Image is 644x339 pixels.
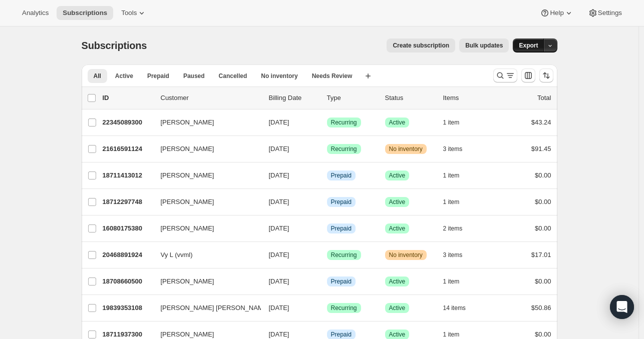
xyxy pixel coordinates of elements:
[443,330,460,338] span: 1 item
[521,68,535,82] button: Customize table column order and visibility
[389,198,406,206] span: Active
[103,170,153,180] p: 18711413012
[103,93,551,103] div: IDCustomerBilling DateTypeStatusItemsTotal
[610,295,634,319] div: Open Intercom Messenger
[155,273,255,289] button: [PERSON_NAME]
[443,221,474,235] button: 2 items
[531,145,551,152] span: $91.45
[161,170,214,180] span: [PERSON_NAME]
[493,68,517,82] button: Search and filter results
[331,224,352,232] span: Prepaid
[103,221,551,235] div: 16080175380[PERSON_NAME][DATE]InfoPrepaidSuccessActive2 items$0.00
[535,198,551,205] span: $0.00
[103,274,551,288] div: 18708660500[PERSON_NAME][DATE]InfoPrepaidSuccessActive1 item$0.00
[22,9,49,17] span: Analytics
[269,118,289,126] span: [DATE]
[443,195,471,209] button: 1 item
[443,145,463,153] span: 3 items
[269,224,289,232] span: [DATE]
[161,303,269,313] span: [PERSON_NAME] [PERSON_NAME]
[331,171,352,179] span: Prepaid
[443,304,466,312] span: 14 items
[443,277,460,285] span: 1 item
[389,251,423,259] span: No inventory
[103,117,153,127] p: 22345089300
[155,220,255,236] button: [PERSON_NAME]
[389,118,406,126] span: Active
[519,41,538,49] span: Export
[269,304,289,311] span: [DATE]
[161,197,214,207] span: [PERSON_NAME]
[389,304,406,312] span: Active
[115,6,153,20] button: Tools
[269,171,289,179] span: [DATE]
[147,72,169,80] span: Prepaid
[443,142,474,156] button: 3 items
[535,330,551,338] span: $0.00
[103,195,551,209] div: 18712297748[PERSON_NAME][DATE]InfoPrepaidSuccessActive1 item$0.00
[16,6,55,20] button: Analytics
[513,38,544,52] button: Export
[389,224,406,232] span: Active
[161,144,214,154] span: [PERSON_NAME]
[103,248,551,262] div: 20468891924Vy L (vvml)[DATE]SuccessRecurringWarningNo inventory3 items$17.01
[121,9,137,17] span: Tools
[161,276,214,286] span: [PERSON_NAME]
[443,301,477,315] button: 14 items
[103,276,153,286] p: 18708660500
[539,68,553,82] button: Sort the results
[269,277,289,285] span: [DATE]
[103,303,153,313] p: 19839353108
[389,277,406,285] span: Active
[531,118,551,126] span: $43.24
[82,40,147,51] span: Subscriptions
[331,145,357,153] span: Recurring
[103,250,153,260] p: 20468891924
[598,9,622,17] span: Settings
[331,251,357,259] span: Recurring
[465,41,503,49] span: Bulk updates
[534,6,579,20] button: Help
[443,118,460,126] span: 1 item
[443,171,460,179] span: 1 item
[582,6,628,20] button: Settings
[385,93,435,103] p: Status
[459,38,509,52] button: Bulk updates
[269,93,319,103] p: Billing Date
[360,69,376,83] button: Create new view
[103,223,153,233] p: 16080175380
[535,171,551,179] span: $0.00
[63,9,107,17] span: Subscriptions
[183,72,205,80] span: Paused
[393,41,449,49] span: Create subscription
[161,223,214,233] span: [PERSON_NAME]
[389,330,406,338] span: Active
[269,251,289,258] span: [DATE]
[443,248,474,262] button: 3 items
[443,168,471,182] button: 1 item
[535,277,551,285] span: $0.00
[103,144,153,154] p: 21616591124
[531,304,551,311] span: $50.86
[103,93,153,103] p: ID
[312,72,353,80] span: Needs Review
[161,117,214,127] span: [PERSON_NAME]
[331,118,357,126] span: Recurring
[443,224,463,232] span: 2 items
[443,115,471,129] button: 1 item
[550,9,563,17] span: Help
[103,142,551,156] div: 21616591124[PERSON_NAME][DATE]SuccessRecurringWarningNo inventory3 items$91.45
[331,330,352,338] span: Prepaid
[261,72,297,80] span: No inventory
[387,38,455,52] button: Create subscription
[389,145,423,153] span: No inventory
[103,197,153,207] p: 18712297748
[155,300,255,316] button: [PERSON_NAME] [PERSON_NAME]
[155,114,255,130] button: [PERSON_NAME]
[327,93,377,103] div: Type
[269,330,289,338] span: [DATE]
[103,301,551,315] div: 19839353108[PERSON_NAME] [PERSON_NAME][DATE]SuccessRecurringSuccessActive14 items$50.86
[57,6,113,20] button: Subscriptions
[269,145,289,152] span: [DATE]
[443,93,493,103] div: Items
